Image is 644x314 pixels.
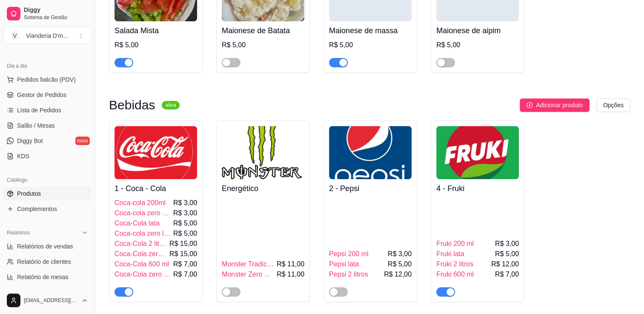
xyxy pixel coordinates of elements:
[527,102,532,108] span: plus-circle
[277,259,304,269] span: R$ 11,00
[173,269,197,280] span: R$ 7,00
[24,14,88,21] span: Sistema de Gestão
[277,269,304,280] span: R$ 11,00
[17,189,41,198] span: Produtos
[329,126,412,179] img: product-image
[436,183,519,194] h4: 4 - Fruki
[114,198,166,208] span: Coca-cola 200ml
[436,40,519,50] div: R$ 5,00
[162,101,179,109] sup: ativa
[26,31,68,40] div: Vianderia D'm ...
[114,25,197,37] h4: Salada Mista
[329,269,368,280] span: Pepsi 2 litros
[17,242,73,251] span: Relatórios de vendas
[495,249,519,259] span: R$ 5,00
[3,3,92,24] a: DiggySistema de Gestão
[436,25,519,37] h4: Maionese de aipim
[17,205,57,213] span: Complementos
[3,27,92,44] button: Select a team
[436,126,519,179] img: product-image
[495,269,519,280] span: R$ 7,00
[114,218,160,228] span: Coca-Cola lata
[7,229,30,236] span: Relatórios
[169,249,197,259] span: R$ 15,00
[3,73,92,86] button: Pedidos balcão (PDV)
[173,218,197,228] span: R$ 5,00
[222,40,304,50] div: R$ 5,00
[3,202,92,216] a: Complementos
[596,98,630,112] button: Opções
[222,269,275,280] span: Monster Zero Açúcar
[222,126,304,179] img: product-image
[173,198,197,208] span: R$ 3,00
[329,259,359,269] span: Pepsi lata
[169,239,197,249] span: R$ 15,00
[17,121,55,130] span: Salão / Mesas
[329,40,412,50] div: R$ 5,00
[388,259,412,269] span: R$ 5,00
[114,228,172,239] span: Coca-cola zero lata
[173,208,197,218] span: R$ 3,00
[11,31,19,40] span: V
[3,59,92,73] div: Dia a dia
[329,183,412,194] h4: 2 - Pepsi
[17,106,61,114] span: Lista de Pedidos
[3,290,92,311] button: [EMAIL_ADDRESS][DOMAIN_NAME]
[114,259,169,269] span: Coca-Cola 600 ml
[222,183,304,194] h4: Energético
[3,103,92,117] a: Lista de Pedidos
[603,100,624,110] span: Opções
[388,249,412,259] span: R$ 3,00
[3,173,92,187] div: Catálogo
[114,269,172,280] span: Coca-Cola zero 600 ml
[114,249,168,259] span: Coca-Cola zero 2 litros
[24,297,78,304] span: [EMAIL_ADDRESS][DOMAIN_NAME]
[3,134,92,148] a: Diggy Botnovo
[114,183,197,194] h4: 1 - Coca - Cola
[109,100,155,110] h3: Bebidas
[17,91,66,99] span: Gestor de Pedidos
[3,119,92,132] a: Salão / Mesas
[222,25,304,37] h4: Maionese de Batata
[3,88,92,102] a: Gestor de Pedidos
[3,187,92,200] a: Produtos
[329,249,369,259] span: Pepsi 200 ml
[436,239,474,249] span: Fruki 200 ml
[436,269,474,280] span: Fruki 600 ml
[436,249,464,259] span: Fruki lata
[3,149,92,163] a: KDS
[520,98,590,112] button: Adicionar produto
[491,259,519,269] span: R$ 12,00
[17,75,76,84] span: Pedidos balcão (PDV)
[536,100,583,110] span: Adicionar produto
[17,152,29,160] span: KDS
[3,270,92,284] a: Relatório de mesas
[3,285,92,299] a: Relatório de fidelidadenovo
[3,240,92,253] a: Relatórios de vendas
[114,126,197,179] img: product-image
[173,228,197,239] span: R$ 5,00
[436,259,473,269] span: Fruki 2 litros
[17,273,69,281] span: Relatório de mesas
[222,259,275,269] span: Monster Tradicional
[114,239,168,249] span: Coca-Cola 2 litros
[329,25,412,37] h4: Maionese de massa
[17,257,71,266] span: Relatório de clientes
[173,259,197,269] span: R$ 7,00
[495,239,519,249] span: R$ 3,00
[384,269,412,280] span: R$ 12,00
[114,40,197,50] div: R$ 5,00
[3,255,92,268] a: Relatório de clientes
[114,208,172,218] span: Coca-cola zero 200 ml
[17,137,43,145] span: Diggy Bot
[24,6,88,14] span: Diggy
